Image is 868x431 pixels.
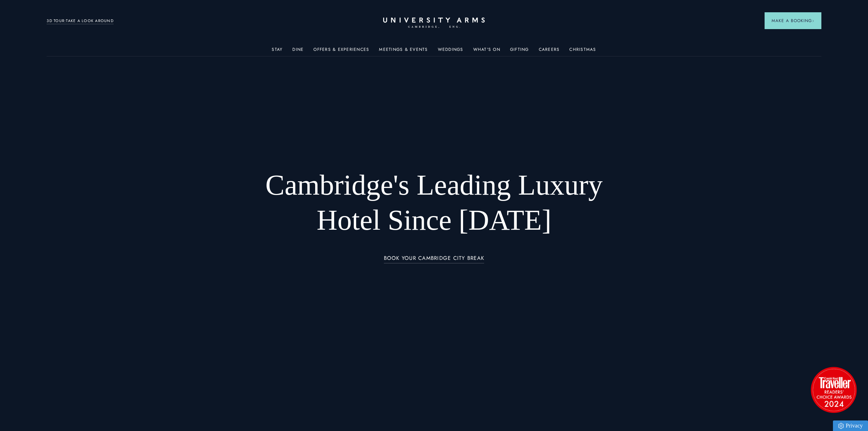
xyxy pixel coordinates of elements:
[247,168,621,238] h1: Cambridge's Leading Luxury Hotel Since [DATE]
[473,47,500,56] a: What's On
[510,47,529,56] a: Gifting
[772,18,814,24] span: Make a Booking
[383,18,485,28] a: Home
[807,363,860,416] img: image-2524eff8f0c5d55edbf694693304c4387916dea5-1501x1501-png
[292,47,304,56] a: Dine
[47,18,114,24] a: 3D TOUR:TAKE A LOOK AROUND
[379,47,428,56] a: Meetings & Events
[838,423,844,429] img: Privacy
[833,420,868,431] a: Privacy
[539,47,560,56] a: Careers
[812,20,814,22] img: Arrow icon
[569,47,596,56] a: Christmas
[313,47,369,56] a: Offers & Experiences
[765,12,821,29] button: Make a BookingArrow icon
[384,255,484,263] a: BOOK YOUR CAMBRIDGE CITY BREAK
[438,47,463,56] a: Weddings
[272,47,283,56] a: Stay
